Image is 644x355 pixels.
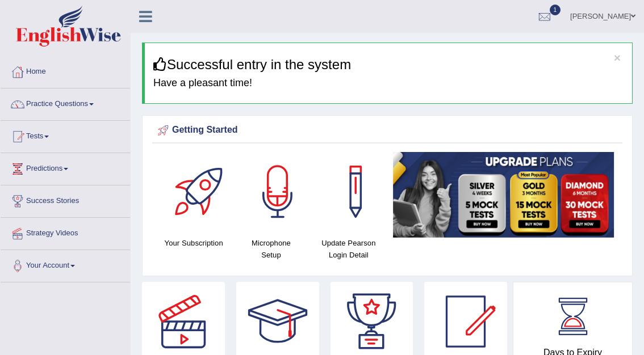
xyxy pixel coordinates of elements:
[153,57,624,72] h3: Successful entry in the system
[1,88,130,117] a: Practice Questions
[550,5,561,15] span: 1
[316,237,382,261] h4: Update Pearson Login Detail
[1,56,130,84] a: Home
[1,185,130,214] a: Success Stories
[153,78,624,89] h4: Have a pleasant time!
[161,237,227,249] h4: Your Subscription
[1,218,130,246] a: Strategy Videos
[1,121,130,149] a: Tests
[1,250,130,278] a: Your Account
[155,122,620,139] div: Getting Started
[614,52,621,64] button: ×
[393,152,614,238] img: small5.jpg
[238,237,304,261] h4: Microphone Setup
[1,153,130,181] a: Predictions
